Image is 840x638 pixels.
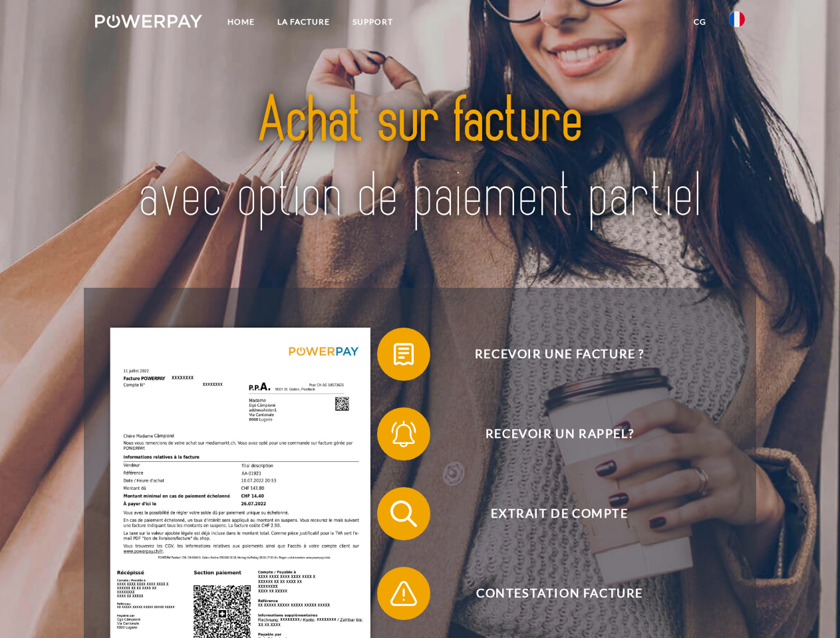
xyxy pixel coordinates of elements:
[396,407,722,461] span: Recevoir un rappel?
[387,497,420,530] img: qb_search.svg
[377,567,723,620] button: Contestation Facture
[216,10,266,34] a: Home
[396,328,722,381] span: Recevoir une facture ?
[396,487,722,540] span: Extrait de compte
[127,64,713,255] img: title-powerpay_fr.svg
[387,338,420,371] img: qb_bill.svg
[377,407,723,461] button: Recevoir un rappel?
[266,10,341,34] a: LA FACTURE
[729,11,745,27] img: fr
[396,567,722,620] span: Contestation Facture
[682,10,718,34] a: CG
[95,15,202,28] img: logo-powerpay-white.svg
[377,487,723,540] button: Extrait de compte
[341,10,404,34] a: Support
[387,577,420,610] img: qb_warning.svg
[387,417,420,451] img: qb_bell.svg
[377,328,723,381] button: Recevoir une facture ?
